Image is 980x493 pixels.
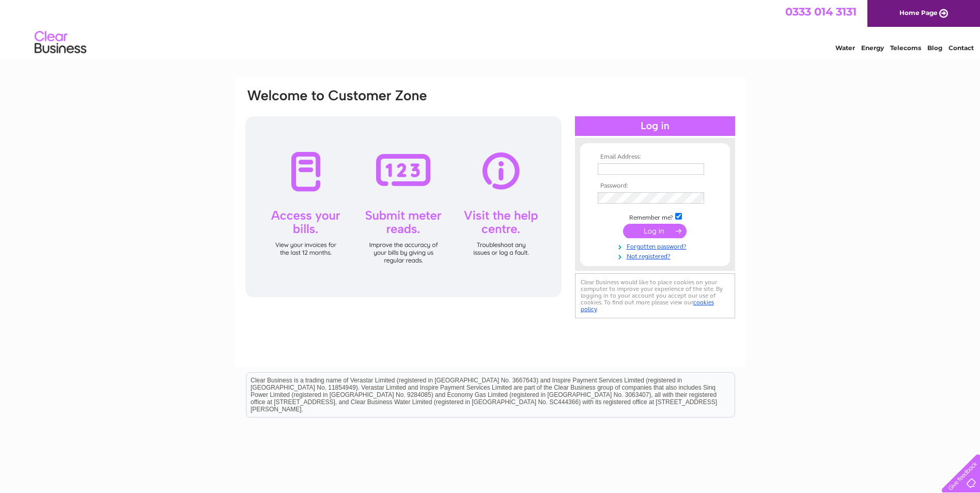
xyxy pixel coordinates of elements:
[598,251,715,260] a: Not registered?
[598,241,715,251] a: Forgotten password?
[623,224,687,238] input: Submit
[581,299,714,313] a: cookies policy
[595,182,715,190] th: Password:
[595,153,715,161] th: Email Address:
[861,44,884,52] a: Energy
[246,6,735,50] div: Clear Business is a trading name of Verastar Limited (registered in [GEOGRAPHIC_DATA] No. 3667643...
[948,44,974,52] a: Contact
[785,5,857,18] a: 0333 014 3131
[835,44,855,52] a: Water
[595,211,715,222] td: Remember me?
[575,273,735,318] div: Clear Business would like to place cookies on your computer to improve your experience of the sit...
[927,44,942,52] a: Blog
[890,44,921,52] a: Telecoms
[34,27,87,58] img: logo.png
